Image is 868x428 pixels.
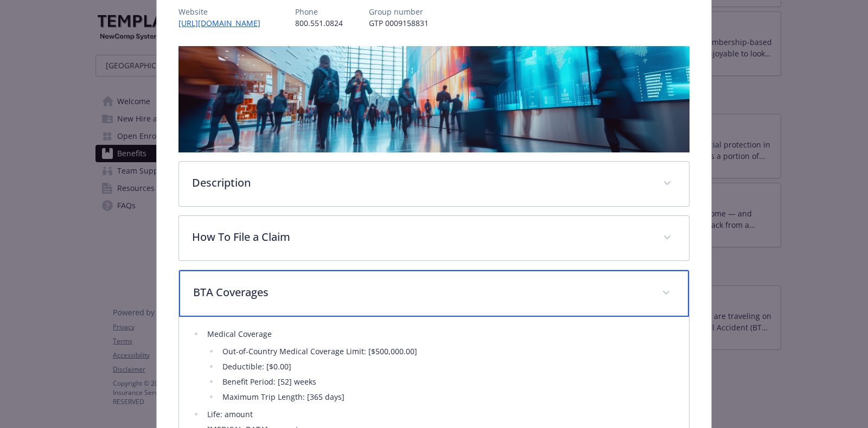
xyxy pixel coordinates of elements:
img: banner [178,46,690,152]
p: Website [178,6,269,17]
div: Description [179,162,689,206]
li: Medical Coverage [204,328,676,404]
li: Life: amount [204,408,676,421]
li: Deductible: [$0.00] [219,360,676,373]
p: Phone [295,6,343,17]
p: 800.551.0824 [295,17,343,29]
li: Benefit Period: [52] weeks [219,375,676,388]
p: GTP 0009158831 [369,17,429,29]
p: Group number [369,6,429,17]
p: Description [192,175,650,191]
a: [URL][DOMAIN_NAME] [178,18,269,28]
li: Maximum Trip Length: [365 days] [219,391,676,404]
div: BTA Coverages [179,270,689,317]
li: Out-of-Country Medical Coverage Limit: [$500,000.00] [219,345,676,358]
div: How To File a Claim [179,216,689,260]
p: How To File a Claim [192,229,650,245]
p: BTA Coverages [193,284,649,301]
